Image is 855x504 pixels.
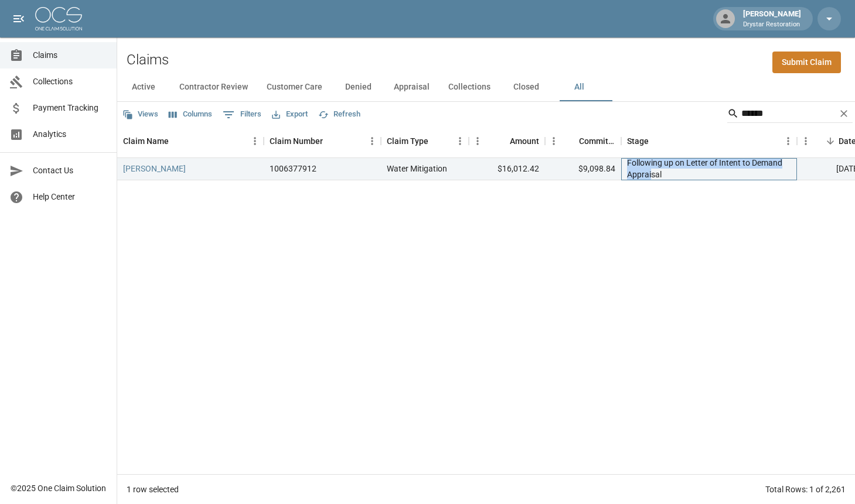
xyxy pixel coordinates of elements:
[127,52,169,68] h2: Claims
[772,52,841,73] a: Submit Claim
[246,132,264,150] button: Menu
[493,133,510,149] button: Sort
[545,132,563,150] button: Menu
[33,76,107,88] span: Collections
[270,125,323,157] div: Claim Number
[35,7,82,30] img: ocs-logo-white-transparent.png
[270,163,316,174] div: 1006377912
[323,133,339,149] button: Sort
[11,482,106,494] div: © 2025 One Claim Solution
[627,157,791,180] div: Following up on Letter of Intent to Demand Appraisal
[428,133,445,149] button: Sort
[510,125,539,157] div: Amount
[738,8,806,29] div: [PERSON_NAME]
[384,73,439,101] button: Appraisal
[264,125,381,157] div: Claim Number
[117,125,264,157] div: Claim Name
[439,73,500,101] button: Collections
[621,125,797,157] div: Stage
[579,125,615,157] div: Committed Amount
[553,73,605,101] button: All
[627,125,649,157] div: Stage
[765,484,846,495] div: Total Rows: 1 of 2,261
[363,132,381,150] button: Menu
[123,163,186,174] a: [PERSON_NAME]
[166,105,215,124] button: Select columns
[33,164,107,177] span: Contact Us
[727,104,853,125] div: Search
[269,105,311,124] button: Export
[120,105,161,124] button: Views
[169,133,185,149] button: Sort
[127,484,179,495] div: 1 row selected
[469,125,545,157] div: Amount
[387,125,428,157] div: Claim Type
[500,73,553,101] button: Closed
[33,191,107,203] span: Help Center
[257,73,332,101] button: Customer Care
[563,133,579,149] button: Sort
[797,132,815,150] button: Menu
[33,128,107,140] span: Analytics
[451,132,469,150] button: Menu
[117,73,170,101] button: Active
[332,73,384,101] button: Denied
[33,102,107,114] span: Payment Tracking
[545,125,621,157] div: Committed Amount
[315,105,363,124] button: Refresh
[7,7,30,30] button: open drawer
[123,125,169,157] div: Claim Name
[170,73,257,101] button: Contractor Review
[469,158,545,180] div: $16,012.42
[545,158,621,180] div: $9,098.84
[743,20,801,30] p: Drystar Restoration
[469,132,486,150] button: Menu
[649,133,665,149] button: Sort
[117,73,855,101] div: dynamic tabs
[33,49,107,61] span: Claims
[220,105,264,124] button: Show filters
[822,133,839,149] button: Sort
[779,132,797,150] button: Menu
[387,163,447,174] div: Water Mitigation
[381,125,469,157] div: Claim Type
[835,105,853,122] button: Clear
